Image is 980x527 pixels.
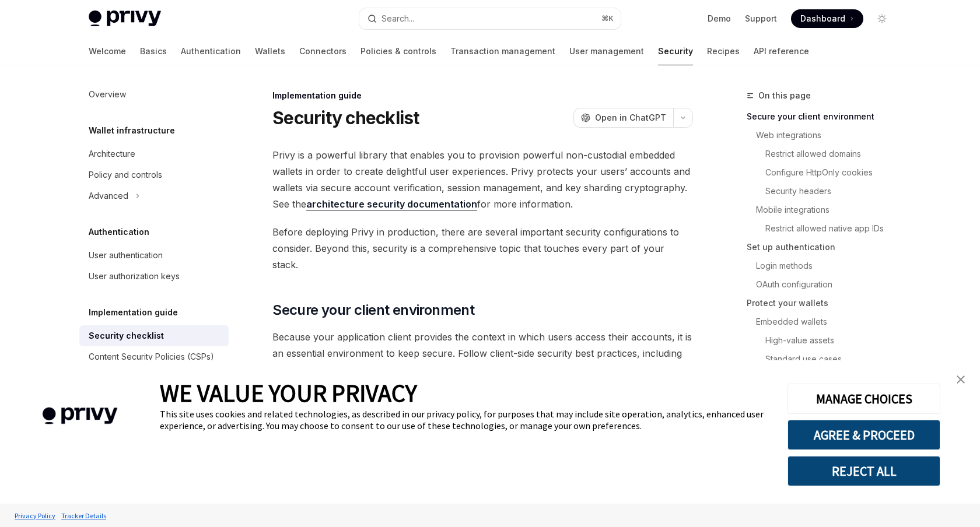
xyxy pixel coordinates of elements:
a: Standard use cases [747,350,901,368]
h5: Wallet infrastructure [89,124,175,138]
a: Login methods [747,257,901,275]
button: AGREE & PROCEED [787,420,940,450]
a: Restrict allowed native app IDs [747,219,901,238]
div: Policy and controls [89,168,162,182]
a: Mobile integrations [747,201,901,219]
span: On this page [758,89,811,103]
a: User management [569,37,644,65]
a: close banner [949,368,972,391]
a: Policy and controls [79,164,229,185]
a: OAuth configuration [747,275,901,294]
button: Toggle Advanced section [79,185,229,206]
a: Basics [140,37,167,65]
a: Web integrations [747,126,901,145]
a: Tracker Details [58,505,109,526]
img: close banner [957,375,965,384]
h5: Implementation guide [89,305,178,319]
a: Authentication [181,37,241,65]
span: Privy is a powerful library that enables you to provision powerful non-custodial embedded wallets... [272,147,693,212]
div: Security checklist [89,329,164,343]
a: Welcome [89,37,126,65]
div: Advanced [89,189,128,203]
span: ⌘ K [601,14,614,23]
a: Dashboard [791,9,863,28]
a: Content Security Policies (CSPs) [79,346,229,367]
a: Wallets [255,37,285,65]
a: API reference [754,37,809,65]
a: Set up authentication [747,238,901,257]
a: Demo [708,13,731,24]
div: User authorization keys [89,269,180,283]
div: Content Security Policies (CSPs) [89,350,214,364]
button: REJECT ALL [787,456,940,486]
div: Overview [89,87,126,101]
a: Security checklist [79,325,229,346]
a: Restrict allowed domains [747,145,901,163]
a: Embedded wallets [747,312,901,331]
a: Architecture [79,143,229,164]
span: Secure your client environment [272,301,474,319]
a: Policies & controls [360,37,436,65]
a: Connectors [299,37,346,65]
a: High-value assets [747,331,901,350]
a: Recipes [707,37,740,65]
span: WE VALUE YOUR PRIVACY [160,378,417,408]
a: Configure HttpOnly cookies [747,163,901,182]
span: Before deploying Privy in production, there are several important security configurations to cons... [272,224,693,273]
img: company logo [17,391,142,441]
a: Security headers [747,182,901,201]
a: User authentication [79,245,229,266]
div: Search... [381,12,414,26]
a: Overview [79,84,229,105]
a: User authorization keys [79,266,229,287]
div: User authentication [89,248,163,262]
button: MANAGE CHOICES [787,384,940,414]
div: This site uses cookies and related technologies, as described in our privacy policy, for purposes... [160,408,770,431]
h5: Authentication [89,225,149,239]
div: Implementation guide [272,90,693,101]
button: Toggle dark mode [873,9,891,28]
button: Open search [359,8,621,29]
a: Secure your client environment [747,107,901,126]
a: Protect your wallets [747,294,901,312]
img: light logo [89,10,161,27]
div: Architecture [89,147,135,161]
span: Open in ChatGPT [595,112,666,124]
a: architecture security documentation [306,198,477,210]
a: Transaction management [450,37,555,65]
span: Dashboard [800,13,845,24]
button: Open in ChatGPT [573,108,673,128]
a: Privacy Policy [12,505,58,526]
a: Support [745,13,777,24]
span: Because your application client provides the context in which users access their accounts, it is ... [272,329,693,394]
a: Security [658,37,693,65]
h1: Security checklist [272,107,419,128]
